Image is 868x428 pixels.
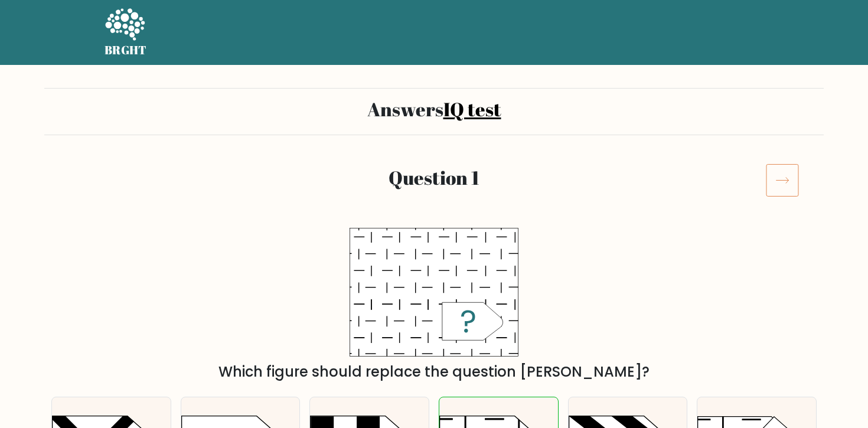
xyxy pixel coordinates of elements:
h2: Question 1 [116,166,752,189]
div: Which figure should replace the question [PERSON_NAME]? [58,361,810,383]
a: IQ test [443,96,501,122]
h2: Answers [51,98,817,120]
a: BRGHT [105,5,147,60]
h5: BRGHT [105,43,147,57]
